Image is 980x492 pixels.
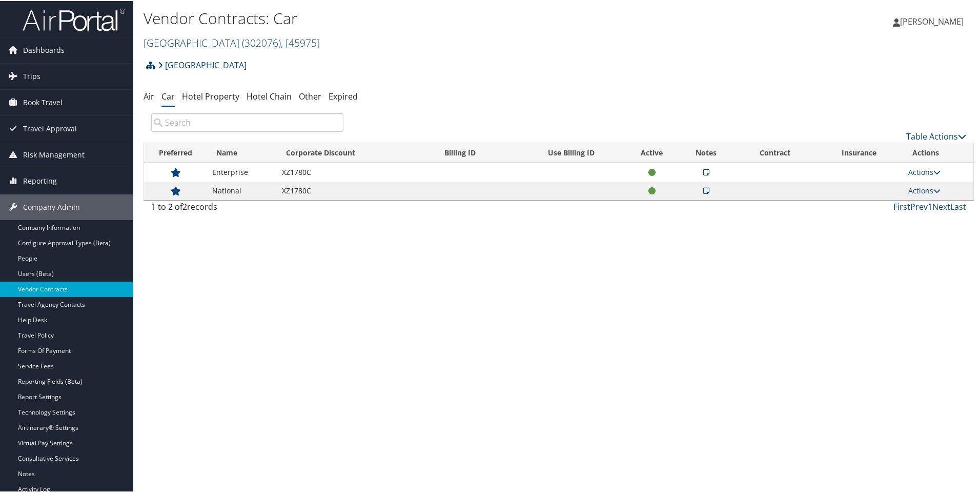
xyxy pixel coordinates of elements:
th: Contract: activate to sort column ascending [736,142,815,162]
span: Dashboards [23,36,65,62]
th: Use Billing ID: activate to sort column ascending [516,142,627,162]
a: Table Actions [906,130,966,141]
span: ( 302076 ) [242,35,281,49]
th: Preferred: activate to sort column ascending [144,142,207,162]
a: [PERSON_NAME] [893,5,974,36]
th: Billing ID: activate to sort column ascending [435,142,516,162]
th: Corporate Discount: activate to sort column ascending [277,142,435,162]
div: 1 to 2 of records [151,200,343,217]
th: Active: activate to sort column ascending [627,142,677,162]
a: [GEOGRAPHIC_DATA] [144,35,320,49]
a: Air [144,90,154,101]
a: Actions [908,185,941,194]
th: Insurance: activate to sort column ascending [815,142,903,162]
a: Last [950,200,966,211]
td: XZ1780C [277,162,435,181]
a: [GEOGRAPHIC_DATA] [158,54,247,74]
a: Next [932,200,950,211]
span: , [ 45975 ] [281,35,320,49]
a: 1 [928,200,932,211]
a: Hotel Chain [247,90,292,101]
span: 2 [182,200,187,211]
span: Trips [23,63,40,88]
input: Search [151,112,343,131]
a: Prev [910,200,928,211]
span: Risk Management [23,141,85,167]
a: Expired [329,90,358,101]
a: Actions [908,166,941,176]
span: Travel Approval [23,115,77,141]
a: Hotel Property [182,90,239,101]
td: XZ1780C [277,181,435,199]
h1: Vendor Contracts: Car [144,7,697,28]
img: airportal-logo.png [23,7,125,31]
a: First [893,200,910,211]
a: Other [299,90,321,101]
th: Name: activate to sort column ascending [207,142,277,162]
td: Enterprise [207,162,277,181]
th: Actions [903,142,973,162]
span: Reporting [23,167,57,193]
span: Company Admin [23,193,80,219]
a: Car [161,90,175,101]
td: National [207,181,277,199]
span: [PERSON_NAME] [900,15,964,26]
th: Notes: activate to sort column ascending [677,142,736,162]
span: Book Travel [23,89,63,114]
